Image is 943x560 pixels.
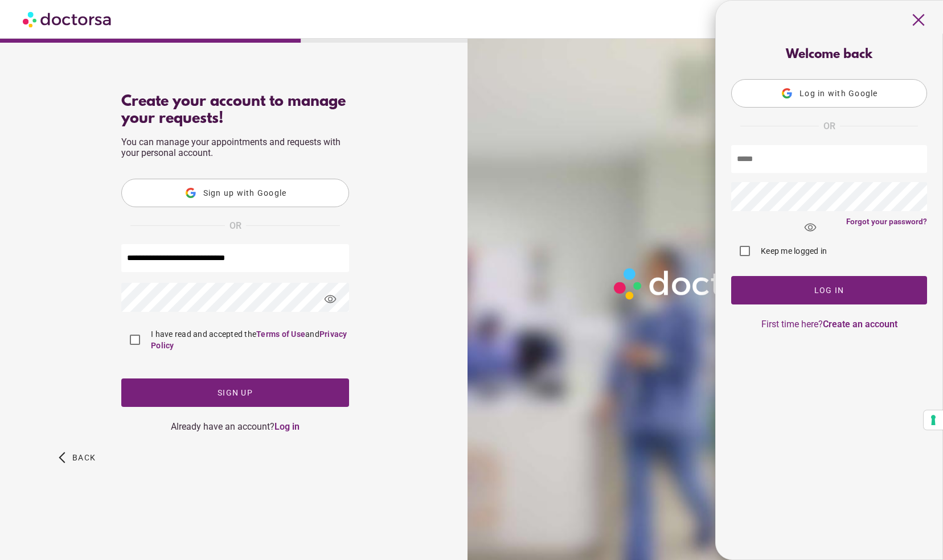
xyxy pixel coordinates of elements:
button: arrow_back_ios Back [54,443,100,472]
label: I have read and accepted the and [149,328,349,351]
p: First time here? [731,319,927,330]
a: Privacy Policy [151,330,347,350]
button: Sign up [121,378,349,407]
div: Welcome back [731,48,927,62]
img: Doctorsa.com [23,6,113,32]
label: Keep me logged in [758,245,827,257]
button: Your consent preferences for tracking technologies [924,410,943,430]
a: Terms of Use [256,330,305,339]
span: Sign up [218,388,253,397]
span: Log In [814,286,844,295]
p: You can manage your appointments and requests with your personal account. [121,137,349,158]
span: visibility [795,212,826,243]
img: Logo-Doctorsa-trans-White-partial-flat.png [609,263,797,305]
span: Log in with Google [799,89,878,98]
div: Already have an account? [121,421,349,432]
a: Forgot your password? [846,217,927,226]
span: close [908,9,929,31]
a: Create an account [823,319,897,330]
span: OR [823,119,835,134]
span: Back [72,453,96,462]
span: visibility [315,284,346,315]
span: Sign up with Google [203,188,287,197]
button: Log in with Google [731,79,927,108]
span: OR [229,219,241,233]
div: Create your account to manage your requests! [121,93,349,127]
a: Log in [274,421,300,432]
button: Sign up with Google [121,179,349,207]
button: Log In [731,276,927,304]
